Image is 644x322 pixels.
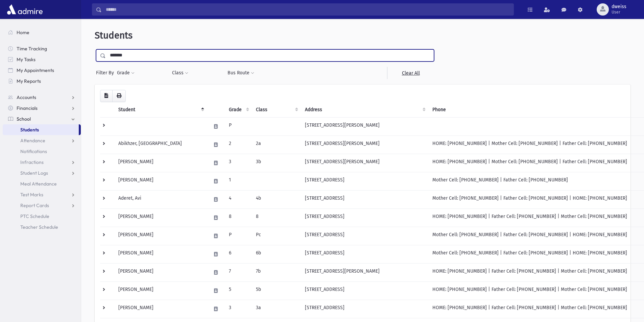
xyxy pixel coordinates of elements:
[114,208,207,227] td: [PERSON_NAME]
[225,263,252,281] td: 7
[17,46,47,52] span: Time Tracking
[225,117,252,135] td: P
[114,102,207,118] th: Student: activate to sort column descending
[301,245,428,263] td: [STREET_ADDRESS]
[252,208,301,227] td: 8
[301,102,428,118] th: Address: activate to sort column ascending
[3,124,79,135] a: Students
[17,94,36,100] span: Accounts
[225,135,252,154] td: 2
[3,76,81,86] a: My Reports
[114,263,207,281] td: [PERSON_NAME]
[114,172,207,190] td: [PERSON_NAME]
[301,172,428,190] td: [STREET_ADDRESS]
[20,159,44,165] span: Infractions
[225,154,252,172] td: 3
[114,281,207,300] td: [PERSON_NAME]
[252,281,301,300] td: 5b
[3,92,81,103] a: Accounts
[301,281,428,300] td: [STREET_ADDRESS]
[17,67,54,73] span: My Appointments
[225,102,252,118] th: Grade: activate to sort column ascending
[301,135,428,154] td: [STREET_ADDRESS][PERSON_NAME]
[301,208,428,227] td: [STREET_ADDRESS]
[20,181,57,187] span: Meal Attendance
[225,190,252,208] td: 4
[252,102,301,118] th: Class: activate to sort column ascending
[17,78,41,84] span: My Reports
[20,170,48,176] span: Student Logs
[172,67,189,79] button: Class
[20,202,49,208] span: Report Cards
[225,227,252,245] td: P
[3,222,81,232] a: Teacher Schedule
[20,127,39,133] span: Students
[301,263,428,281] td: [STREET_ADDRESS][PERSON_NAME]
[301,154,428,172] td: [STREET_ADDRESS][PERSON_NAME]
[114,227,207,245] td: [PERSON_NAME]
[301,300,428,318] td: [STREET_ADDRESS]
[3,114,81,124] a: School
[100,90,113,102] button: CSV
[225,300,252,318] td: 3
[114,300,207,318] td: [PERSON_NAME]
[252,263,301,281] td: 7b
[20,138,45,144] span: Attendance
[114,135,207,154] td: Abikhzer, [GEOGRAPHIC_DATA]
[252,190,301,208] td: 4b
[95,30,133,41] span: Students
[252,245,301,263] td: 6b
[3,27,81,38] a: Home
[114,154,207,172] td: [PERSON_NAME]
[17,105,38,111] span: Financials
[612,4,626,9] span: dweiss
[114,190,207,208] td: Aderet, Avi
[252,154,301,172] td: 3b
[3,103,81,114] a: Financials
[252,227,301,245] td: Pc
[20,148,47,154] span: Notifications
[20,192,43,198] span: Test Marks
[3,157,81,168] a: Infractions
[301,190,428,208] td: [STREET_ADDRESS]
[225,281,252,300] td: 5
[227,67,255,79] button: Bus Route
[17,116,31,122] span: School
[17,56,35,63] span: My Tasks
[3,54,81,65] a: My Tasks
[3,178,81,189] a: Meal Attendance
[5,3,44,16] img: AdmirePro
[225,208,252,227] td: 8
[301,227,428,245] td: [STREET_ADDRESS]
[225,245,252,263] td: 6
[612,9,626,15] span: User
[3,200,81,211] a: Report Cards
[96,69,117,76] span: Filter By
[301,117,428,135] td: [STREET_ADDRESS][PERSON_NAME]
[117,67,135,79] button: Grade
[387,67,434,79] a: Clear All
[20,213,49,219] span: PTC Schedule
[102,3,514,16] input: Search
[3,168,81,178] a: Student Logs
[20,224,58,230] span: Teacher Schedule
[3,135,81,146] a: Attendance
[112,90,126,102] button: Print
[3,65,81,76] a: My Appointments
[252,135,301,154] td: 2a
[3,146,81,157] a: Notifications
[252,300,301,318] td: 3a
[3,189,81,200] a: Test Marks
[17,29,29,35] span: Home
[114,245,207,263] td: [PERSON_NAME]
[3,211,81,222] a: PTC Schedule
[225,172,252,190] td: 1
[3,43,81,54] a: Time Tracking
